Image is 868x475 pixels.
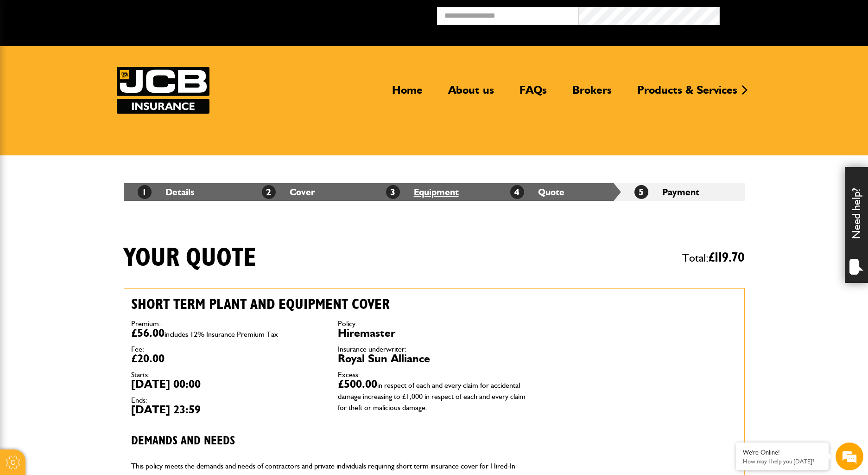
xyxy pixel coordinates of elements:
h2: Short term plant and equipment cover [131,295,531,313]
a: 1Details [138,186,194,198]
li: Quote [496,183,621,201]
li: Payment [621,183,745,201]
a: FAQs [513,83,554,104]
div: Need help? [845,167,868,283]
dt: Excess: [338,371,531,379]
dd: [DATE] 00:00 [131,379,324,390]
p: How may I help you today? [743,458,822,465]
button: Broker Login [720,7,861,21]
a: 3Equipment [386,186,459,198]
a: JCB Insurance Services [117,67,209,114]
dt: Premium:: [131,320,324,327]
span: includes 12% Insurance Premium Tax [165,330,278,339]
a: Products & Services [630,83,744,104]
img: JCB Insurance Services logo [117,67,209,114]
div: Minimize live chat window [152,5,174,27]
dt: Policy: [338,320,531,327]
dt: Fee: [131,346,324,353]
dt: Ends: [131,397,324,404]
a: Brokers [565,83,619,104]
em: Start Chat [126,286,168,298]
a: About us [441,83,501,104]
span: in respect of each and every claim for accidental damage increasing to £1,000 in respect of each ... [338,381,526,412]
input: Enter your last name [12,86,169,106]
dd: £20.00 [131,353,324,364]
span: 5 [634,185,648,199]
span: 4 [510,185,524,199]
span: £ [709,251,745,264]
span: 1 [138,185,152,199]
a: Home [385,83,430,104]
dd: Royal Sun Alliance [338,353,531,364]
span: 3 [386,185,400,199]
div: We're Online! [743,449,822,456]
dd: £500.00 [338,379,531,412]
dt: Starts: [131,371,324,379]
h3: Demands and needs [131,434,531,449]
dd: £56.00 [131,327,324,339]
span: 2 [262,185,276,199]
dt: Insurance underwriter: [338,346,531,353]
h1: Your quote [124,243,256,274]
dd: Hiremaster [338,327,531,339]
textarea: Type your message and hit 'Enter' [12,168,169,278]
div: Chat with us now [48,52,156,64]
input: Enter your phone number [12,141,169,161]
a: 2Cover [262,186,315,198]
img: d_20077148190_company_1631870298795_20077148190 [16,51,39,64]
input: Enter your email address [12,113,169,134]
span: 119.70 [715,251,745,264]
dd: [DATE] 23:59 [131,404,324,415]
span: Total: [682,247,745,269]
